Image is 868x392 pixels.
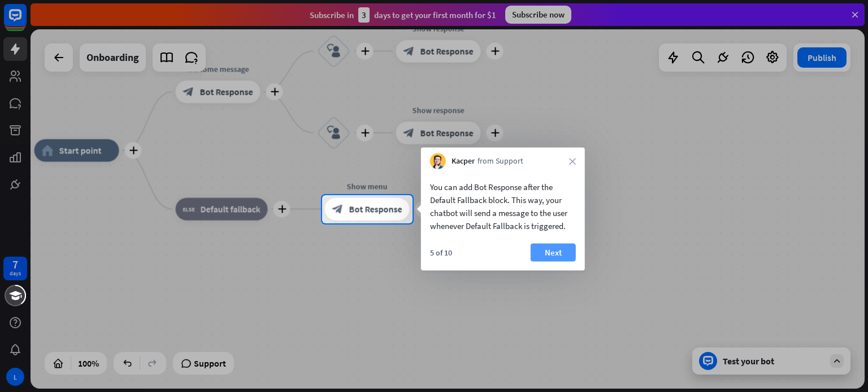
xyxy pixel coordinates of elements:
[430,180,576,232] div: You can add Bot Response after the Default Fallback block. This way, your chatbot will send a mes...
[569,158,576,165] i: close
[9,5,43,38] button: Open LiveChat chat widget
[332,204,344,215] i: block_bot_response
[430,248,452,258] div: 5 of 10
[531,244,576,262] button: Next
[478,156,523,167] span: from Support
[452,156,475,167] span: Kacper
[349,204,402,215] span: Bot Response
